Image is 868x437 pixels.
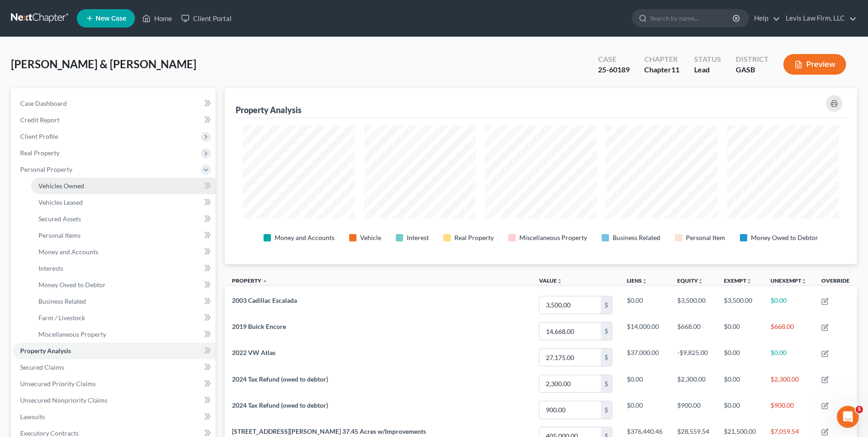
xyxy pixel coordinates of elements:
iframe: Intercom live chat [837,406,859,428]
a: Exemptunfold_more [724,277,752,284]
div: Chapter [644,65,679,75]
td: $0.00 [717,318,763,344]
a: Credit Report [13,112,216,128]
a: Help [749,10,780,27]
td: $2,300.00 [670,371,717,397]
button: Preview [783,54,846,75]
input: Search by name... [650,10,734,27]
span: Property Analysis [20,347,71,355]
input: 0.00 [539,375,601,393]
i: unfold_more [698,279,703,284]
input: 0.00 [539,401,601,419]
input: 0.00 [539,296,601,314]
td: $0.00 [620,397,670,423]
span: 5 [856,406,863,413]
div: GASB [736,65,769,75]
a: Business Related [31,293,216,310]
td: $37,000.00 [620,344,670,371]
td: $0.00 [763,344,814,371]
span: Unsecured Priority Claims [20,380,96,388]
span: Money Owed to Debtor [38,281,106,289]
div: $ [601,322,612,340]
span: Secured Assets [38,215,81,223]
td: $0.00 [763,292,814,318]
a: Personal Items [31,227,216,244]
div: Chapter [644,54,679,65]
span: New Case [96,15,126,22]
span: Vehicles Owned [38,182,84,190]
span: Unsecured Nonpriority Claims [20,396,108,404]
div: $ [601,296,612,314]
div: Lead [694,65,721,75]
div: Real Property [454,233,494,242]
span: Client Profile [20,132,58,140]
a: Valueunfold_more [539,277,562,284]
a: Lawsuits [13,409,216,425]
div: Money Owed to Debtor [751,233,818,242]
td: $900.00 [763,397,814,423]
td: $3,500.00 [717,292,763,318]
a: Unsecured Nonpriority Claims [13,392,216,409]
div: Personal Item [686,233,725,242]
div: 25-60189 [598,65,630,75]
a: Unsecured Priority Claims [13,376,216,392]
i: expand_less [262,279,268,284]
a: Secured Claims [13,359,216,376]
span: Interests [38,264,63,272]
div: Property Analysis [236,104,302,115]
a: Levis Law Firm, LLC [781,10,857,27]
a: Interests [31,260,216,277]
span: Miscellaneous Property [38,330,106,338]
td: $0.00 [717,397,763,423]
span: [PERSON_NAME] & [PERSON_NAME] [11,57,196,71]
div: Miscellaneous Property [519,233,587,242]
div: $ [601,349,612,366]
td: $0.00 [620,292,670,318]
span: 2019 Buick Encore [232,322,286,330]
span: Business Related [38,297,86,305]
td: $668.00 [670,318,717,344]
span: 2024 Tax Refund (owed to debtor) [232,375,328,383]
span: Credit Report [20,116,59,124]
a: Money Owed to Debtor [31,277,216,293]
div: Status [694,54,721,65]
td: $14,000.00 [620,318,670,344]
input: 0.00 [539,349,601,366]
div: Business Related [613,233,660,242]
i: unfold_more [746,279,752,284]
td: $668.00 [763,318,814,344]
a: Secured Assets [31,211,216,227]
i: unfold_more [642,279,647,284]
a: Money and Accounts [31,244,216,260]
span: Money and Accounts [38,248,98,256]
th: Override [814,272,857,292]
a: Vehicles Owned [31,178,216,194]
a: Property Analysis [13,343,216,359]
div: Money and Accounts [275,233,334,242]
td: $900.00 [670,397,717,423]
td: $2,300.00 [763,371,814,397]
td: -$9,825.00 [670,344,717,371]
span: Personal Property [20,165,72,173]
div: Interest [407,233,429,242]
td: $3,500.00 [670,292,717,318]
td: $0.00 [620,371,670,397]
span: [STREET_ADDRESS][PERSON_NAME] 37.45 Acres w/Improvements [232,427,426,435]
span: Farm / Livestock [38,314,85,322]
a: Case Dashboard [13,95,216,112]
a: Liensunfold_more [627,277,647,284]
input: 0.00 [539,322,601,340]
span: 2022 VW Atlas [232,349,275,356]
a: Vehicles Leased [31,194,216,211]
i: unfold_more [557,279,562,284]
span: Vehicles Leased [38,198,83,206]
div: District [736,54,769,65]
td: $0.00 [717,344,763,371]
a: Home [138,10,177,27]
a: Property expand_less [232,277,268,284]
a: Farm / Livestock [31,310,216,326]
span: 11 [671,65,679,74]
span: Secured Claims [20,363,64,371]
span: Lawsuits [20,413,45,421]
span: Executory Contracts [20,429,79,437]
